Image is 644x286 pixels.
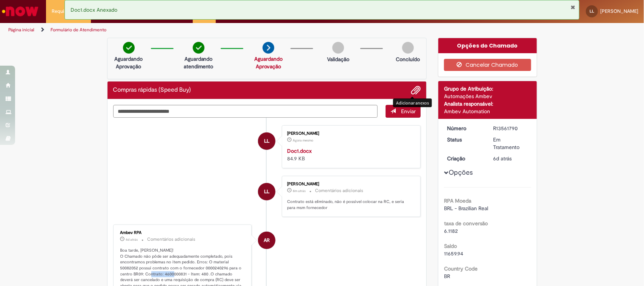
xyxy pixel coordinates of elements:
span: LL [264,183,269,201]
div: Grupo de Atribuição: [444,85,531,92]
span: Enviar [401,108,416,115]
time: 30/09/2025 08:49:46 [293,189,306,193]
time: 24/09/2025 09:36:40 [493,155,512,162]
div: R13561790 [493,125,529,132]
h2: Compras rápidas (Speed Buy) Histórico de tíquete [113,87,191,94]
img: img-circle-grey.png [332,42,344,54]
span: 6.1182 [444,228,458,234]
div: Automações Ambev [444,92,531,100]
a: Doc1.docx [287,148,312,154]
dt: Número [441,125,488,132]
div: Ambev RPA [120,231,246,235]
span: [PERSON_NAME] [600,8,638,14]
p: Concluído [396,55,420,63]
img: ServiceNow [1,4,40,19]
div: Lilian Oliveira Lopes [258,183,275,200]
span: Agora mesmo [293,138,313,143]
button: Adicionar anexos [411,85,421,95]
div: Ambev Automation [444,108,531,115]
p: Validação [327,55,349,63]
b: RPA Moeda [444,197,471,204]
button: Cancelar Chamado [444,59,531,71]
div: Opções do Chamado [438,38,537,53]
dt: Criação [441,155,488,162]
textarea: Digite sua mensagem aqui... [113,105,378,118]
a: Aguardando Aprovação [254,55,283,70]
span: Requisições [52,8,78,15]
b: Saldo [444,243,457,249]
div: Ambev RPA [258,232,275,249]
img: img-circle-grey.png [402,42,414,54]
button: Enviar [386,105,421,118]
div: 84.9 KB [287,147,413,162]
p: Contrato está eliminado, não é possivel colocar na RC, e seria para msm fornecedor [287,199,413,211]
div: [PERSON_NAME] [287,182,413,186]
img: check-circle-green.png [193,42,204,54]
span: 11659.94 [444,250,463,257]
dt: Status [441,136,488,143]
span: BR [444,273,450,280]
span: 8m atrás [293,189,306,193]
p: Aguardando Aprovação [111,55,147,70]
span: Doc1.docx Anexado [71,6,117,13]
p: Aguardando atendimento [180,55,217,70]
button: Fechar Notificação [570,4,575,10]
time: 30/09/2025 08:57:44 [293,138,313,143]
div: Analista responsável: [444,100,531,108]
small: Comentários adicionais [148,236,196,243]
div: 24/09/2025 09:36:40 [493,155,529,162]
div: Em Tratamento [493,136,529,151]
b: taxa de conversão [444,220,488,227]
span: 4d atrás [126,237,138,242]
div: Adicionar anexos [393,98,432,107]
img: arrow-next.png [263,42,274,54]
a: Página inicial [8,27,34,33]
span: 6d atrás [493,155,512,162]
b: Country Code [444,265,478,272]
span: LL [264,132,269,150]
span: LL [590,9,594,14]
ul: Trilhas de página [6,23,424,37]
span: BRL - Brazilian Real [444,205,488,212]
small: Comentários adicionais [315,188,363,194]
span: AR [264,231,270,249]
div: [PERSON_NAME] [287,131,413,136]
time: 26/09/2025 15:51:51 [126,237,138,242]
img: check-circle-green.png [123,42,135,54]
div: Lilian Oliveira Lopes [258,132,275,150]
a: Formulário de Atendimento [51,27,106,33]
